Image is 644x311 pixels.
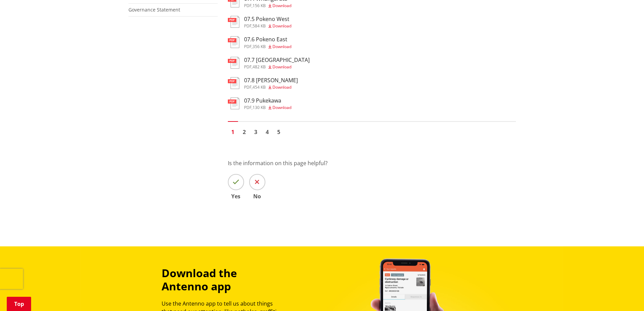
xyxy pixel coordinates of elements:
img: document-pdf.svg [228,77,239,89]
a: 07.9 Pukekawa pdf,130 KB Download [228,97,291,110]
span: Download [272,84,291,90]
img: document-pdf.svg [228,36,239,48]
a: Go to page 3 [251,127,261,137]
div: , [244,106,291,110]
span: Download [272,105,291,110]
span: Download [272,3,291,8]
div: , [244,85,298,89]
a: Page 1 [228,127,238,137]
div: , [244,4,291,8]
span: pdf [244,105,252,110]
iframe: Messenger Launcher [613,283,637,307]
a: Go to page 2 [239,127,249,137]
img: document-pdf.svg [228,57,239,69]
span: 156 KB [253,3,266,8]
span: pdf [244,64,252,70]
span: 454 KB [253,84,266,90]
a: Governance Statement [128,6,180,13]
a: 07.5 Pokeno West pdf,584 KB Download [228,16,291,28]
span: 356 KB [253,44,266,49]
a: Go to page 4 [262,127,272,137]
div: , [244,45,291,49]
div: , [244,24,291,28]
a: Top [7,297,31,311]
span: 130 KB [253,105,266,110]
span: pdf [244,23,252,29]
a: Go to page 5 [274,127,284,137]
a: 07.8 [PERSON_NAME] pdf,454 KB Download [228,77,298,89]
img: document-pdf.svg [228,97,239,109]
span: No [249,194,265,199]
h3: 07.5 Pokeno West [244,16,291,22]
nav: Pagination [228,121,516,139]
span: pdf [244,84,252,90]
p: Is the information on this page helpful? [228,159,516,167]
h3: 07.8 [PERSON_NAME] [244,77,298,84]
h3: 07.7 [GEOGRAPHIC_DATA] [244,57,310,63]
span: pdf [244,44,252,49]
span: Download [272,23,291,29]
h3: 07.9 Pukekawa [244,97,291,104]
img: document-pdf.svg [228,16,239,28]
div: , [244,65,310,69]
a: 07.6 Pokeno East pdf,356 KB Download [228,36,291,48]
span: Download [272,64,291,70]
a: 07.7 [GEOGRAPHIC_DATA] pdf,482 KB Download [228,57,310,69]
h3: 07.6 Pokeno East [244,36,291,43]
span: Download [272,44,291,49]
h3: Download the Antenno app [162,267,284,293]
span: 482 KB [253,64,266,70]
span: Yes [228,194,244,199]
span: 584 KB [253,23,266,29]
span: pdf [244,3,252,8]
